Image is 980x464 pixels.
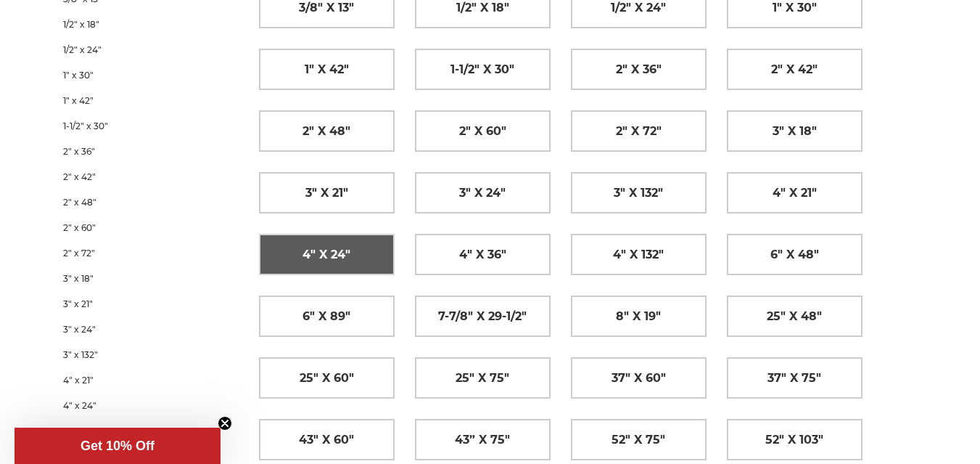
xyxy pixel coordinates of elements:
[438,304,527,329] span: 7-7/8" x 29-1/2"
[773,119,817,144] span: 3" x 18"
[218,416,232,431] button: Close teaser
[572,420,706,460] a: 52" x 75"
[416,296,550,336] a: 7-7/8" x 29-1/2"
[572,296,706,336] a: 8" x 19"
[63,342,221,367] a: 3" x 132"
[63,367,221,393] a: 4" x 21"
[63,164,221,190] a: 2" x 42"
[450,57,514,82] span: 1-1/2" x 30"
[614,181,663,205] span: 3" x 132"
[63,393,221,418] a: 4" x 24"
[63,62,221,88] a: 1" x 30"
[63,291,221,317] a: 3" x 21"
[416,358,550,398] a: 25" x 75"
[63,418,221,444] a: 4" x 36"
[459,243,506,267] span: 4" x 36"
[765,428,823,452] span: 52" x 103"
[612,366,666,391] span: 37" x 60"
[416,235,550,274] a: 4" x 36"
[305,181,348,205] span: 3" x 21"
[63,317,221,342] a: 3" x 24"
[728,420,862,460] a: 52" x 103"
[63,240,221,266] a: 2" x 72"
[728,358,862,398] a: 37" x 75"
[459,119,506,144] span: 2" x 60"
[767,304,822,329] span: 25" x 48"
[302,119,350,144] span: 2" x 48"
[773,181,817,205] span: 4" x 21"
[728,49,862,89] a: 2" x 42"
[63,139,221,164] a: 2" x 36"
[416,111,550,151] a: 2" x 60"
[572,49,706,89] a: 2" x 36"
[728,296,862,336] a: 25" x 48"
[305,57,349,82] span: 1" x 42"
[302,304,350,329] span: 6" x 89"
[416,420,550,460] a: 43” x 75"
[771,57,818,82] span: 2" x 42"
[15,428,221,464] div: Get 10% OffClose teaser
[728,235,862,274] a: 6" x 48"
[63,37,221,62] a: 1/2" x 24"
[613,243,664,267] span: 4" x 132"
[456,366,509,391] span: 25" x 75"
[416,49,550,89] a: 1-1/2" x 30"
[260,296,394,336] a: 6" x 89"
[260,235,394,274] a: 4" x 24"
[81,439,155,453] span: Get 10% Off
[299,428,354,452] span: 43" x 60"
[767,366,821,391] span: 37" x 75"
[728,111,862,151] a: 3" x 18"
[63,215,221,240] a: 2" x 60"
[616,57,662,82] span: 2" x 36"
[572,235,706,274] a: 4" x 132"
[260,111,394,151] a: 2" x 48"
[63,12,221,37] a: 1/2" x 18"
[728,173,862,213] a: 4" x 21"
[455,428,510,452] span: 43” x 75"
[616,119,662,144] span: 2" x 72"
[63,113,221,139] a: 1-1/2" x 30"
[616,304,661,329] span: 8" x 19"
[416,173,550,213] a: 3" x 24"
[63,88,221,113] a: 1" x 42"
[63,190,221,215] a: 2" x 48"
[260,173,394,213] a: 3" x 21"
[260,49,394,89] a: 1" x 42"
[572,173,706,213] a: 3" x 132"
[572,111,706,151] a: 2" x 72"
[63,266,221,291] a: 3" x 18"
[260,420,394,460] a: 43" x 60"
[260,358,394,398] a: 25" x 60"
[612,428,665,452] span: 52" x 75"
[300,366,354,391] span: 25" x 60"
[572,358,706,398] a: 37" x 60"
[770,243,819,267] span: 6" x 48"
[302,243,350,267] span: 4" x 24"
[459,181,506,205] span: 3" x 24"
